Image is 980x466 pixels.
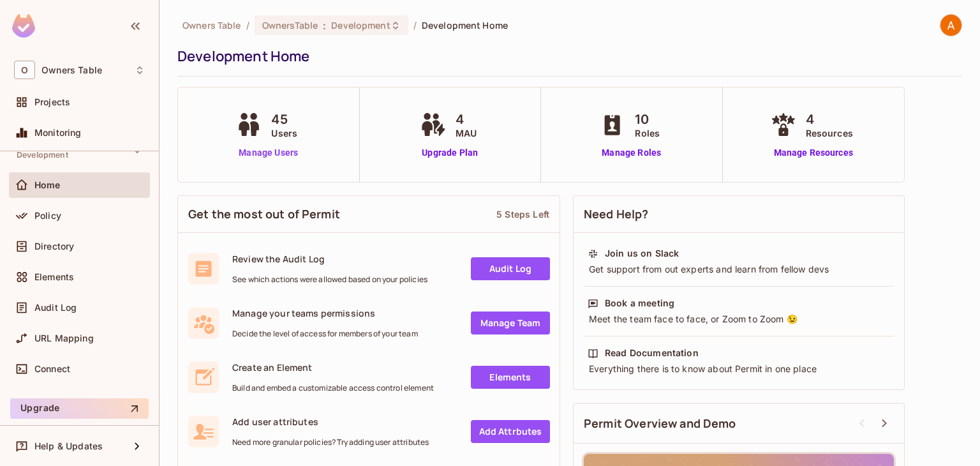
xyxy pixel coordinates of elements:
span: Build and embed a customizable access control element [232,383,434,393]
li: / [246,19,249,31]
a: Add Attrbutes [471,420,550,443]
button: Upgrade [10,398,149,419]
span: Audit Log [34,303,77,313]
span: 45 [271,110,297,129]
span: Roles [635,126,660,140]
span: Manage your teams permissions [232,307,418,319]
a: Manage Users [233,146,304,160]
div: Read Documentation [605,347,699,359]
a: Audit Log [471,257,550,280]
div: Join us on Slack [605,247,679,260]
span: : [322,20,327,31]
li: / [413,19,417,31]
span: Help & Updates [34,441,103,451]
span: Home [34,180,61,190]
a: Manage Roles [597,146,666,160]
span: Development [331,19,390,31]
div: Meet the team face to face, or Zoom to Zoom 😉 [588,313,890,326]
span: URL Mapping [34,333,94,343]
span: Elements [34,272,74,282]
span: Decide the level of access for members of your team [232,329,418,339]
span: Need more granular policies? Try adding user attributes [232,437,429,447]
div: Book a meeting [605,297,674,310]
span: 10 [635,110,660,129]
span: OwnersTable [262,19,318,31]
a: Upgrade Plan [417,146,483,160]
span: Policy [34,211,61,221]
span: 4 [456,110,477,129]
span: Review the Audit Log [232,253,427,265]
span: Users [271,126,297,140]
div: Everything there is to know about Permit in one place [588,363,890,375]
span: Development Home [422,19,508,31]
span: Permit Overview and Demo [584,416,736,432]
span: Connect [34,364,70,374]
div: Development Home [177,47,956,66]
span: Projects [34,97,70,107]
span: the active workspace [182,19,241,31]
span: Get the most out of Permit [188,206,340,222]
span: Need Help? [584,206,649,222]
span: O [14,61,35,79]
span: See which actions were allowed based on your policies [232,274,427,285]
span: MAU [456,126,477,140]
span: Monitoring [34,128,82,138]
span: Create an Element [232,361,434,373]
a: Manage Team [471,312,550,334]
span: Add user attributes [232,416,429,428]
div: Get support from out experts and learn from fellow devs [588,263,890,276]
div: 5 Steps Left [496,208,549,220]
span: Resources [806,126,853,140]
img: Anurag Kelkar [940,15,961,36]
span: 4 [806,110,853,129]
img: SReyMgAAAABJRU5ErkJggg== [12,14,35,38]
span: Development [17,150,68,160]
a: Elements [471,366,550,389]
span: Directory [34,241,74,252]
span: Workspace: Owners Table [41,65,102,75]
a: Manage Resources [768,146,859,160]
